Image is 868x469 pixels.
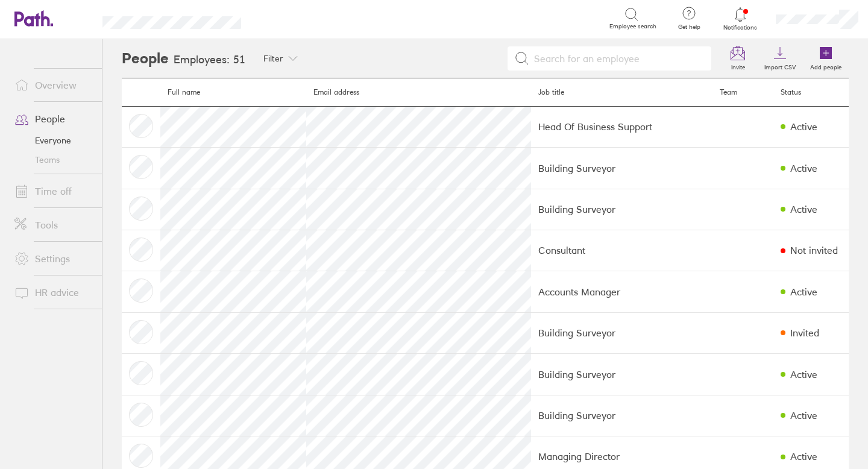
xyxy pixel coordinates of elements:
[531,148,712,189] td: Building Surveyor
[721,6,760,31] a: Notifications
[773,78,849,107] th: Status
[531,189,712,230] td: Building Surveyor
[757,60,803,71] label: Import CSV
[790,121,817,132] div: Active
[531,230,712,271] td: Consultant
[531,312,712,353] td: Building Surveyor
[174,54,245,66] h3: Employees: 51
[790,451,817,462] div: Active
[160,78,306,107] th: Full name
[529,47,705,70] input: Search for an employee
[531,106,712,147] td: Head Of Business Support
[721,24,760,31] span: Notifications
[719,39,757,78] a: Invite
[531,395,712,436] td: Building Surveyor
[5,247,102,271] a: Settings
[5,213,102,237] a: Tools
[5,131,102,150] a: Everyone
[790,245,838,256] div: Not invited
[790,163,817,174] div: Active
[531,271,712,312] td: Accounts Manager
[531,78,712,107] th: Job title
[790,410,817,421] div: Active
[5,73,102,97] a: Overview
[757,39,803,78] a: Import CSV
[803,39,849,78] a: Add people
[803,60,849,71] label: Add people
[263,54,283,63] span: Filter
[5,179,102,203] a: Time off
[670,24,709,31] span: Get help
[531,354,712,395] td: Building Surveyor
[306,78,531,107] th: Email address
[274,13,304,24] div: Search
[122,39,169,78] h2: People
[5,150,102,169] a: Teams
[5,107,102,131] a: People
[724,60,752,71] label: Invite
[712,78,773,107] th: Team
[609,23,656,30] span: Employee search
[790,327,819,338] div: Invited
[790,204,817,215] div: Active
[5,280,102,304] a: HR advice
[790,286,817,297] div: Active
[790,369,817,380] div: Active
